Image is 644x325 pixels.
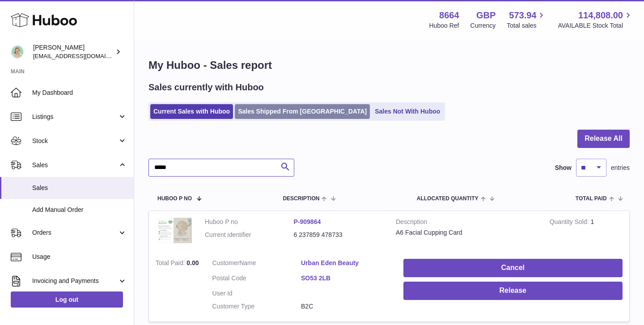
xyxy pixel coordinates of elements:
[555,164,572,172] label: Show
[507,9,547,30] a: 573.94 Total sales
[156,259,186,269] strong: Total Paid
[294,218,321,225] a: P-909864
[186,259,199,266] span: 0.00
[578,9,623,21] span: 114,808.00
[558,21,633,30] span: AVAILABLE Stock Total
[396,228,536,237] div: A6 Facial Cupping Card
[403,282,623,300] button: Release
[507,21,547,30] span: Total sales
[32,277,118,285] span: Invoicing and Payments
[32,113,118,121] span: Listings
[470,21,496,30] div: Currency
[32,137,118,145] span: Stock
[205,218,294,226] dt: Huboo P no
[33,52,131,59] span: [EMAIL_ADDRESS][DOMAIN_NAME]
[212,274,301,285] dt: Postal Code
[476,9,496,21] strong: GBP
[283,196,319,202] span: Description
[212,259,301,270] dt: Name
[33,43,114,60] div: [PERSON_NAME]
[576,196,607,202] span: Total paid
[301,302,390,311] dd: B2C
[32,228,118,237] span: Orders
[417,196,479,202] span: ALLOCATED Quantity
[372,104,443,119] a: Sales Not With Huboo
[205,231,294,239] dt: Current identifier
[439,9,459,21] strong: 8664
[543,211,629,252] td: 1
[32,253,127,261] span: Usage
[32,184,127,192] span: Sales
[577,130,630,148] button: Release All
[558,9,633,30] a: 114,808.00 AVAILABLE Stock Total
[32,89,127,97] span: My Dashboard
[301,274,390,283] a: SO53 2LB
[148,81,264,93] h2: Sales currently with Huboo
[301,259,390,267] a: Urban Eden Beauty
[429,21,459,30] div: Huboo Ref
[148,58,630,72] h1: My Huboo - Sales report
[235,104,370,119] a: Sales Shipped From [GEOGRAPHIC_DATA]
[212,289,301,298] dt: User Id
[32,206,127,214] span: Add Manual Order
[150,104,233,119] a: Current Sales with Huboo
[11,291,123,308] a: Log out
[212,259,240,266] span: Customer
[156,218,191,243] img: 86641701929898.png
[611,164,630,172] span: entries
[212,302,301,311] dt: Customer Type
[509,9,536,21] span: 573.94
[396,218,536,228] strong: Description
[11,45,24,59] img: hello@thefacialcuppingexpert.com
[403,259,623,277] button: Cancel
[32,161,118,169] span: Sales
[550,218,591,228] strong: Quantity Sold
[157,196,192,202] span: Huboo P no
[294,231,383,239] dd: 6 237859 478733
